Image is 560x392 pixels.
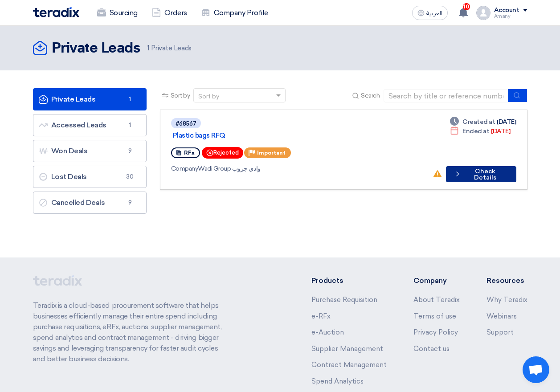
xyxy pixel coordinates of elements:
img: profile_test.png [476,6,491,20]
span: 9 [125,198,135,207]
div: Wadi Group وادي جروب [171,164,425,173]
a: Open chat [523,356,549,383]
a: Won Deals9 [33,140,147,162]
span: Search [361,91,380,100]
div: Amany [494,14,527,19]
div: #68567 [176,121,196,127]
h2: Private Leads [52,40,140,57]
span: 1 [125,95,135,104]
a: Cancelled Deals9 [33,192,147,214]
a: Contract Management [311,361,387,369]
a: Sourcing [90,3,145,23]
a: Privacy Policy [413,328,458,336]
span: RFx [184,150,195,156]
button: Check Details [446,166,516,182]
a: About Teradix [413,296,460,304]
span: العربية [426,10,442,16]
div: Sort by [198,92,219,101]
button: العربية [412,6,448,20]
a: Plastic bags RFQ [173,131,396,139]
input: Search by title or reference number [384,89,508,102]
div: Rejected [202,147,243,159]
span: Sort by [171,91,190,100]
a: e-RFx [311,312,331,320]
span: 30 [125,172,135,181]
a: Lost Deals30 [33,166,147,188]
a: Private Leads1 [33,88,147,110]
a: Orders [145,3,194,23]
a: Terms of use [413,312,456,320]
span: Important [257,150,286,156]
div: [DATE] [450,127,510,136]
span: Ended at [462,127,489,136]
div: Account [494,7,519,14]
a: Accessed Leads1 [33,114,147,136]
a: e-Auction [311,328,344,336]
li: Products [311,275,387,286]
span: Created at [462,117,495,127]
span: Company [171,165,198,172]
span: 9 [125,147,135,155]
a: Contact us [413,345,450,353]
span: 10 [463,3,470,10]
li: Resources [486,275,527,286]
span: Private Leads [147,43,191,53]
li: Company [413,275,460,286]
span: 1 [125,121,135,130]
div: [DATE] [450,117,516,127]
p: Teradix is a cloud-based procurement software that helps businesses efficiently manage their enti... [33,300,231,364]
a: Company Profile [194,3,275,23]
img: Teradix logo [33,7,79,17]
a: Purchase Requisition [311,296,377,304]
a: Supplier Management [311,345,383,353]
a: Support [486,328,514,336]
span: 1 [147,44,149,52]
a: Spend Analytics [311,377,364,385]
a: Why Teradix [486,296,527,304]
a: Webinars [486,312,517,320]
